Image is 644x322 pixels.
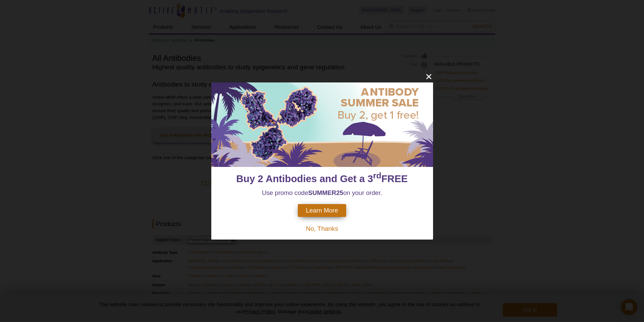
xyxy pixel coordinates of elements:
[262,189,382,196] span: Use promo code on your order.
[373,171,381,180] sup: rd
[306,225,338,232] span: No, Thanks
[236,173,408,184] span: Buy 2 Antibodies and Get a 3 FREE
[308,189,343,196] strong: SUMMER25
[425,72,433,81] button: close
[306,207,338,214] span: Learn More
